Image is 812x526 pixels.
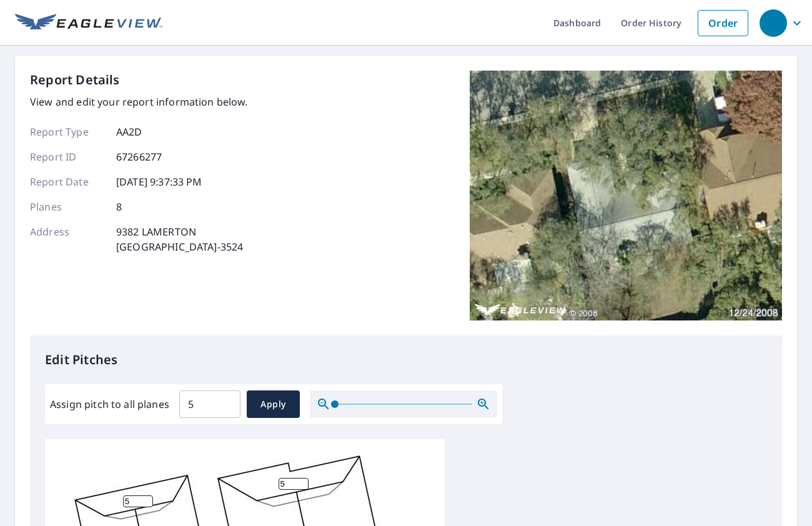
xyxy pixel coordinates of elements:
[30,149,105,164] p: Report ID
[179,387,240,422] input: 00.0
[698,10,748,36] a: Order
[470,71,782,320] img: Top image
[257,397,290,412] span: Apply
[30,94,248,109] p: View and edit your report information below.
[30,71,120,89] p: Report Details
[30,199,105,214] p: Planes
[116,224,243,254] p: 9382 LAMERTON [GEOGRAPHIC_DATA]-3524
[116,149,162,164] p: 67266277
[30,224,105,254] p: Address
[247,390,300,418] button: Apply
[116,174,202,189] p: [DATE] 9:37:33 PM
[116,124,142,139] p: AA2D
[30,174,105,189] p: Report Date
[116,199,122,214] p: 8
[15,14,162,32] img: EV Logo
[30,124,105,139] p: Report Type
[45,350,767,369] p: Edit Pitches
[50,397,169,412] label: Assign pitch to all planes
